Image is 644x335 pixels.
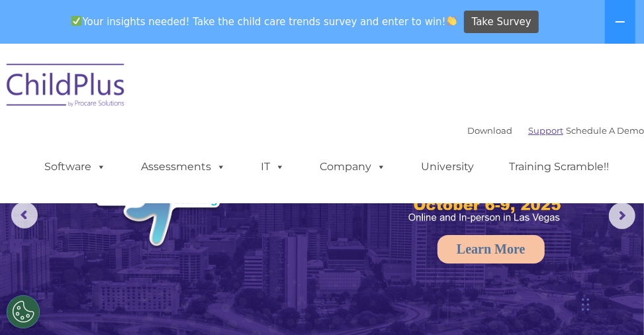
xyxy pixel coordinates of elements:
a: Support [528,125,563,136]
span: Your insights needed! Take the child care trends survey and enter to win! [66,9,463,34]
a: Training Scramble!! [496,154,622,180]
a: Assessments [128,154,239,180]
a: Learn More [437,235,545,263]
div: Drag [582,285,590,324]
a: Download [467,125,512,136]
a: IT [248,154,298,180]
a: University [408,154,487,180]
iframe: Chat Widget [578,271,644,335]
span: Take Survey [472,11,531,34]
img: 👏 [447,16,457,26]
a: Software [31,154,119,180]
font: | [467,125,644,136]
a: Company [306,154,399,180]
a: Take Survey [464,11,539,34]
button: Cookies Settings [7,295,40,328]
img: ✅ [71,16,81,26]
a: Schedule A Demo [566,125,644,136]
